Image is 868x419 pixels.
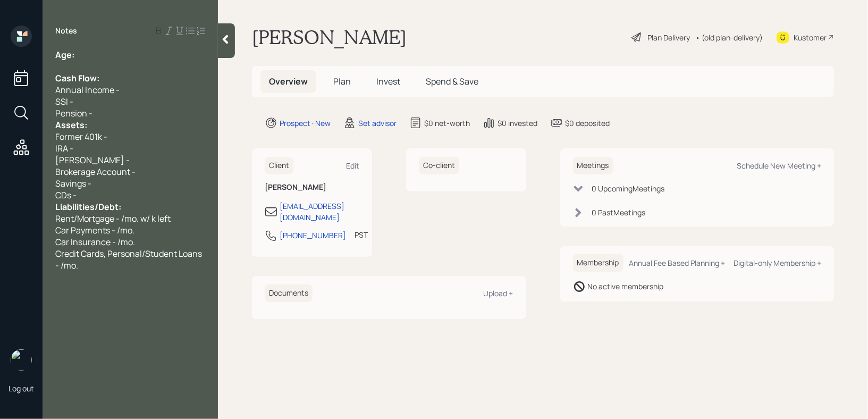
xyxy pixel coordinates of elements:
[55,248,204,271] span: Credit Cards, Personal/Student Loans - /mo.
[252,26,407,49] h1: [PERSON_NAME]
[55,96,73,107] span: SSI -
[588,281,664,292] div: No active membership
[426,76,478,87] span: Spend & Save
[11,349,32,371] img: retirable_logo.png
[592,207,646,218] div: 0 Past Meeting s
[55,213,171,224] span: Rent/Mortgage - /mo. w/ k left
[355,229,368,240] div: PST
[55,143,73,154] span: IRA -
[280,230,346,241] div: [PHONE_NUMBER]
[424,118,470,129] div: $0 net-worth
[55,119,87,131] span: Assets:
[55,131,107,143] span: Former 401k -
[565,118,610,129] div: $0 deposited
[55,154,130,166] span: [PERSON_NAME] -
[376,76,400,87] span: Invest
[695,32,763,43] div: • (old plan-delivery)
[269,76,308,87] span: Overview
[573,157,613,174] h6: Meetings
[9,383,34,393] div: Log out
[265,157,293,174] h6: Client
[55,107,92,119] span: Pension -
[737,161,821,171] div: Schedule New Meeting +
[55,189,77,201] span: CDs -
[55,178,91,189] span: Savings -
[592,183,665,194] div: 0 Upcoming Meeting s
[55,72,99,84] span: Cash Flow:
[419,157,459,174] h6: Co-client
[55,49,74,61] span: Age:
[265,284,313,302] h6: Documents
[484,288,513,298] div: Upload +
[265,183,359,192] h6: [PERSON_NAME]
[55,236,135,248] span: Car Insurance - /mo.
[734,258,821,268] div: Digital-only Membership +
[346,161,359,171] div: Edit
[55,84,120,96] span: Annual Income -
[629,258,725,268] div: Annual Fee Based Planning +
[280,118,331,129] div: Prospect · New
[333,76,351,87] span: Plan
[498,118,537,129] div: $0 invested
[358,118,397,129] div: Set advisor
[55,26,77,36] label: Notes
[280,200,359,223] div: [EMAIL_ADDRESS][DOMAIN_NAME]
[55,224,134,236] span: Car Payments - /mo.
[573,254,623,272] h6: Membership
[55,201,121,213] span: Liabilities/Debt:
[55,166,136,178] span: Brokerage Account -
[647,32,690,43] div: Plan Delivery
[794,32,827,43] div: Kustomer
